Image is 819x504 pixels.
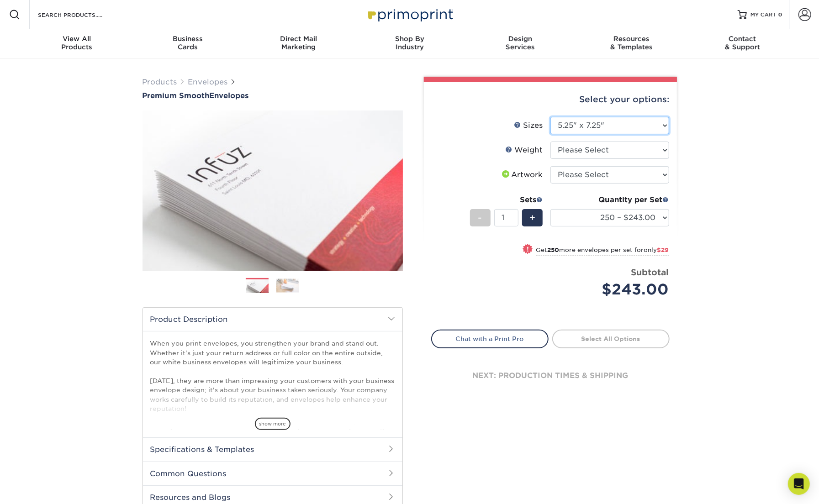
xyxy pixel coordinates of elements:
span: Design [465,35,576,43]
span: View All [21,35,132,43]
a: Direct MailMarketing [243,29,354,58]
span: Resources [576,35,687,43]
div: $243.00 [557,278,669,300]
span: 0 [778,11,782,18]
div: Services [465,35,576,51]
a: Resources& Templates [576,29,687,58]
span: Premium Smooth [143,91,210,100]
span: - [478,211,482,225]
div: Sets [470,194,543,205]
span: MY CART [750,11,777,19]
div: Marketing [243,35,354,51]
a: BusinessCards [132,29,243,58]
div: Cards [132,35,243,51]
div: & Support [687,35,798,51]
h2: Specifications & Templates [143,437,402,461]
div: Select your options: [431,82,670,117]
h2: Product Description [143,308,402,331]
a: View AllProducts [21,29,132,58]
span: $29 [657,247,669,253]
img: Envelopes 02 [276,278,299,293]
a: Select All Options [552,330,670,348]
span: Shop By [354,35,465,43]
img: Primoprint [364,5,455,24]
div: Industry [354,35,465,51]
a: Contact& Support [687,29,798,58]
img: Envelopes 01 [246,278,269,294]
div: & Templates [576,35,687,51]
img: Premium Smooth 01 [143,101,403,281]
div: next: production times & shipping [431,348,670,403]
a: Envelopes [188,78,228,86]
span: ! [527,245,529,254]
input: SEARCH PRODUCTS..... [37,9,126,20]
a: Products [143,78,177,86]
div: Quantity per Set [550,194,669,205]
div: Weight [506,145,543,156]
small: Get more envelopes per set for [536,247,669,256]
div: Artwork [501,169,543,180]
div: Open Intercom Messenger [788,473,810,495]
span: + [529,211,535,225]
div: Products [21,35,132,51]
a: DesignServices [465,29,576,58]
strong: Subtotal [631,267,669,277]
span: show more [255,418,291,430]
strong: 250 [548,247,560,253]
a: Chat with a Print Pro [431,330,549,348]
span: Contact [687,35,798,43]
span: Direct Mail [243,35,354,43]
a: Shop ByIndustry [354,29,465,58]
a: Premium SmoothEnvelopes [143,91,403,100]
span: only [644,247,669,253]
h1: Envelopes [143,91,403,100]
span: Business [132,35,243,43]
h2: Common Questions [143,462,402,485]
div: Sizes [514,120,543,131]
